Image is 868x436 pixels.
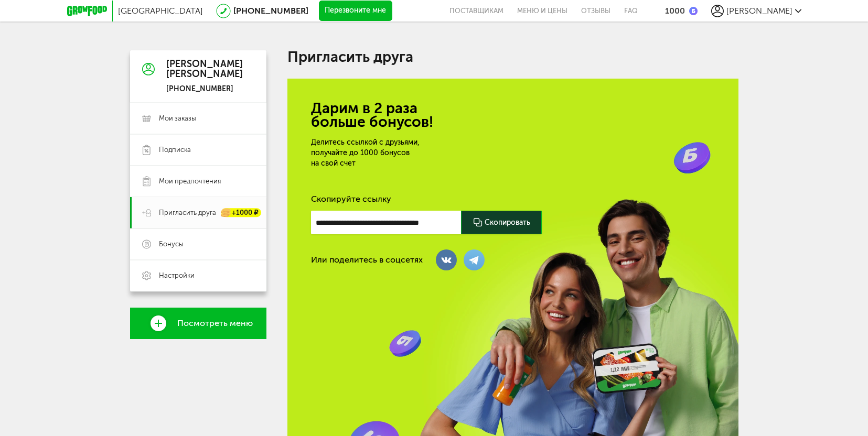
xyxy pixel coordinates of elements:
[726,6,792,16] span: [PERSON_NAME]
[130,260,266,291] a: Настройки
[166,59,243,80] div: [PERSON_NAME] [PERSON_NAME]
[166,84,243,94] div: [PHONE_NUMBER]
[159,208,216,217] span: Пригласить друга
[118,6,203,16] span: [GEOGRAPHIC_DATA]
[130,134,266,166] a: Подписка
[159,145,191,155] span: Подписка
[130,103,266,134] a: Мои заказы
[665,6,685,16] div: 1000
[233,6,308,16] a: [PHONE_NUMBER]
[311,137,555,169] div: Делитесь ссылкой с друзьями, получайте до 1000 бонусов на свой счет
[159,177,221,186] span: Мои предпочтения
[159,271,195,280] span: Настройки
[287,50,738,64] h1: Пригласить друга
[311,194,715,204] div: Скопируйте ссылку
[311,255,423,265] div: Или поделитесь в соцсетях
[221,209,261,217] div: +1000 ₽
[159,239,184,249] span: Бонусы
[130,228,266,260] a: Бонусы
[689,7,698,15] img: bonus_b.cdccf46.png
[311,102,715,129] h2: Дарим в 2 раза больше бонусов!
[130,197,266,228] a: Пригласить друга +1000 ₽
[177,319,253,328] span: Посмотреть меню
[130,308,266,339] a: Посмотреть меню
[130,166,266,197] a: Мои предпочтения
[319,1,392,21] button: Перезвоните мне
[159,114,196,123] span: Мои заказы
